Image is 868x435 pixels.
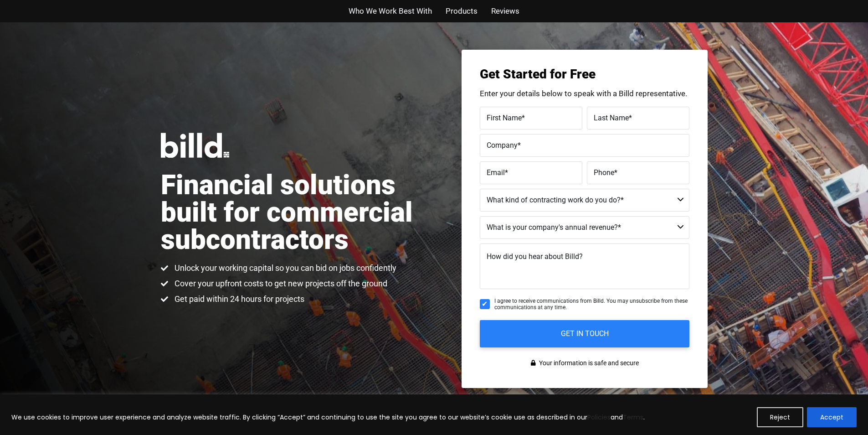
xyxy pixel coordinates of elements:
a: Who We Work Best With [349,5,432,18]
a: Reviews [491,5,519,18]
span: Cover your upfront costs to get new projects off the ground [172,278,387,289]
span: I agree to receive communications from Billd. You may unsubscribe from these communications at an... [494,298,689,311]
p: Enter your details below to speak with a Billd representative. [480,90,689,98]
h3: Get Started for Free [480,68,689,81]
input: I agree to receive communications from Billd. You may unsubscribe from these communications at an... [480,299,490,309]
span: Phone [594,168,614,176]
span: How did you hear about Billd? [487,252,583,261]
a: Policies [587,413,611,422]
span: Last Name [594,113,629,122]
a: Terms [623,413,643,422]
span: Company [487,140,518,149]
span: Get paid within 24 hours for projects [172,294,304,305]
span: Unlock your working capital so you can bid on jobs confidently [172,263,396,274]
a: Products [446,5,478,18]
span: First Name [487,113,522,122]
button: Reject [757,407,803,427]
button: Accept [807,407,857,427]
input: GET IN TOUCH [480,320,689,347]
span: Email [487,168,505,176]
p: We use cookies to improve user experience and analyze website traffic. By clicking “Accept” and c... [11,412,645,423]
span: Your information is safe and secure [537,357,639,370]
h1: Financial solutions built for commercial subcontractors [161,171,434,254]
